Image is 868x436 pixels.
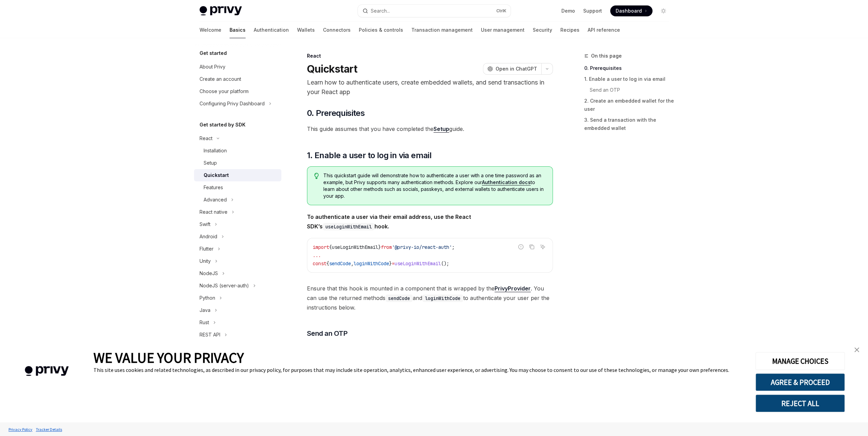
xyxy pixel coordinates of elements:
[371,7,390,15] div: Search...
[307,124,553,134] span: This guide assumes that you have completed the guide.
[307,78,553,97] p: Learn how to authenticate users, create embedded wallets, and send transactions in your React app
[93,349,244,366] span: WE VALUE YOUR PRIVACY
[200,318,209,327] div: Rust
[254,22,289,38] a: Authentication
[194,292,281,304] button: Toggle Python section
[329,260,351,267] span: sendCode
[584,63,674,74] a: 0. Prerequisites
[200,87,249,95] div: Choose your platform
[194,73,281,85] a: Create an account
[200,75,241,83] div: Create an account
[194,316,281,329] button: Toggle Rust section
[359,22,403,38] a: Policies & controls
[610,5,652,16] a: Dashboard
[616,7,642,14] span: Dashboard
[194,194,281,206] button: Toggle Advanced section
[538,242,547,251] button: Ask AI
[496,65,537,72] span: Open in ChatGPT
[392,260,395,267] span: =
[307,329,348,338] span: Send an OTP
[200,282,249,290] div: NodeJS (server-auth)
[658,5,669,16] button: Toggle dark mode
[204,171,229,179] div: Quickstart
[358,5,511,17] button: Open search
[200,306,210,314] div: Java
[385,295,413,302] code: sendCode
[200,245,214,253] div: Flutter
[584,115,674,134] a: 3. Send a transaction with the embedded wallet
[584,95,674,115] a: 2. Create an embedded wallet for the user
[200,208,227,216] div: React native
[583,7,602,14] a: Support
[194,243,281,255] button: Toggle Flutter section
[313,252,321,258] span: ...
[323,172,545,199] span: This quickstart guide will demonstrate how to authenticate a user with a one time password as an ...
[194,169,281,181] a: Quickstart
[422,295,463,302] code: loginWithCode
[204,183,223,192] div: Features
[433,125,449,133] a: Setup
[392,244,452,250] span: '@privy-io/react-auth'
[297,22,315,38] a: Wallets
[527,242,536,251] button: Copy the contents from the code block
[194,255,281,267] button: Toggle Unity section
[482,179,531,185] a: Authentication docs
[194,61,281,73] a: About Privy
[561,7,575,14] a: Demo
[194,132,281,145] button: Toggle React section
[452,244,455,250] span: ;
[588,22,620,38] a: API reference
[204,196,227,204] div: Advanced
[329,244,332,250] span: {
[516,242,525,251] button: Report incorrect code
[307,213,471,230] strong: To authenticate a user via their email address, use the React SDK’s hook.
[200,22,221,38] a: Welcome
[194,157,281,169] a: Setup
[411,22,473,38] a: Transaction management
[194,218,281,230] button: Toggle Swift section
[441,260,449,267] span: ();
[533,22,552,38] a: Security
[194,230,281,243] button: Toggle Android section
[314,173,319,179] svg: Tip
[560,22,579,38] a: Recipes
[204,159,217,167] div: Setup
[194,280,281,292] button: Toggle NodeJS (server-auth) section
[313,244,329,250] span: import
[194,304,281,316] button: Toggle Java section
[200,134,212,142] div: React
[354,260,389,267] span: loginWithCode
[389,260,392,267] span: }
[323,223,374,230] code: useLoginWithEmail
[307,284,553,312] span: Ensure that this hook is mounted in a component that is wrapped by the . You can use the returned...
[194,206,281,218] button: Toggle React native section
[481,22,525,38] a: User management
[351,260,354,267] span: ,
[200,63,225,71] div: About Privy
[10,356,83,386] img: company logo
[307,108,365,119] span: 0. Prerequisites
[378,244,381,250] span: }
[200,232,217,241] div: Android
[194,145,281,157] a: Installation
[495,285,531,292] a: PrivyProvider
[854,347,859,352] img: close banner
[307,150,431,161] span: 1. Enable a user to log in via email
[483,63,541,75] button: Open in ChatGPT
[200,121,246,129] h5: Get started by SDK
[332,244,378,250] span: useLoginWithEmail
[323,22,351,38] a: Connectors
[755,373,845,391] button: AGREE & PROCEED
[755,352,845,370] button: MANAGE CHOICES
[584,74,674,85] a: 1. Enable a user to log in via email
[496,8,506,14] span: Ctrl K
[200,257,211,265] div: Unity
[200,6,242,16] img: light logo
[204,147,227,155] div: Installation
[194,85,281,97] a: Choose your platform
[850,343,864,357] a: close banner
[591,52,622,60] span: On this page
[7,423,34,435] a: Privacy Policy
[200,269,218,277] div: NodeJS
[93,366,745,373] div: This site uses cookies and related technologies, as described in our privacy policy, for purposes...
